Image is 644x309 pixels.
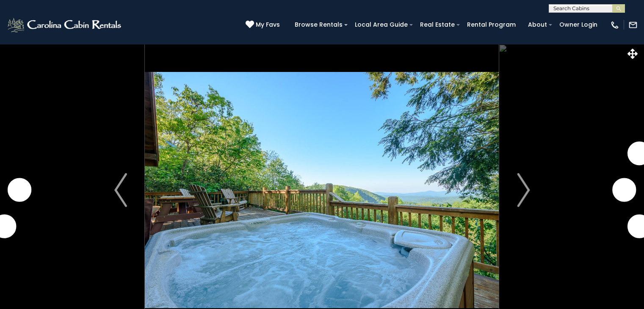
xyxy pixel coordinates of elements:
[290,18,347,31] a: Browse Rentals
[517,173,530,207] img: arrow
[6,17,124,33] img: White-1-2.png
[555,18,602,31] a: Owner Login
[351,18,412,31] a: Local Area Guide
[416,18,459,31] a: Real Estate
[246,20,282,30] a: My Favs
[114,173,127,207] img: arrow
[524,18,551,31] a: About
[610,20,619,30] img: phone-regular-white.png
[463,18,520,31] a: Rental Program
[256,20,280,29] span: My Favs
[628,20,638,30] img: mail-regular-white.png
